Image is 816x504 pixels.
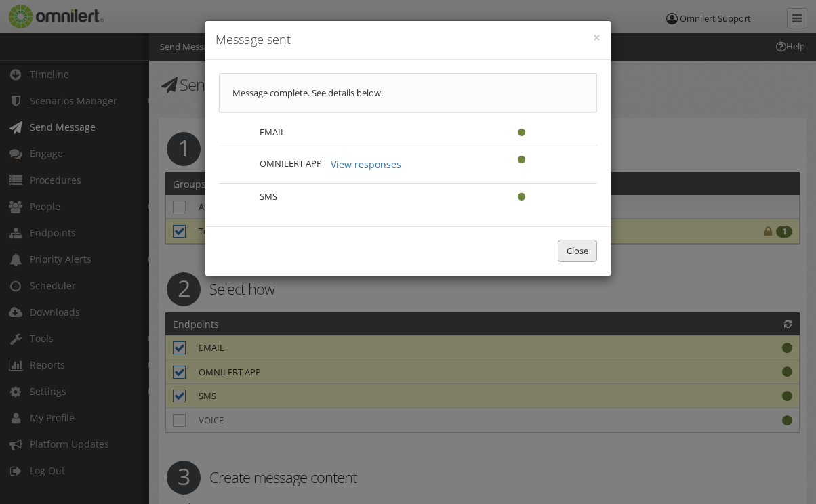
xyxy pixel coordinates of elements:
[593,31,600,45] button: ×
[30,9,58,22] span: Help
[251,153,472,176] div: OMNILERT APP
[251,190,472,203] div: SMS
[219,73,597,113] div: Message complete. See details below.
[251,126,472,139] div: EMAIL
[216,31,600,49] h4: Message sent
[558,240,597,262] button: Close
[322,153,410,176] button: View responses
